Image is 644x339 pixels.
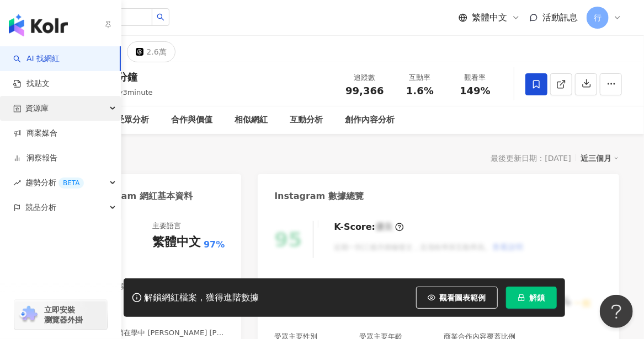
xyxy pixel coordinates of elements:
[14,300,107,330] a: chrome extension立即安裝 瀏覽器外掛
[145,292,259,304] div: 解鎖網紅檔案，獲得進階數據
[157,13,164,21] span: search
[491,154,571,163] div: 最後更新日期：[DATE]
[171,114,212,127] div: 合作與價值
[108,88,153,96] span: only3minute
[13,53,60,64] a: searchAI 找網紅
[18,306,39,324] img: chrome extension
[454,72,496,83] div: 觀看率
[542,12,578,23] span: 活動訊息
[108,70,153,84] div: 三分鐘
[25,195,56,220] span: 競品分析
[25,170,84,195] span: 趨勢分析
[86,328,225,338] span: 三分鐘|行銷在學中 [PERSON_NAME] [PERSON_NAME] | only3minute
[13,128,57,139] a: 商案媒合
[334,221,404,233] div: K-Score :
[530,293,545,302] span: 解鎖
[506,287,557,309] button: 解鎖
[44,305,83,325] span: 立即安裝 瀏覽器外掛
[116,114,149,127] div: 受眾分析
[440,293,486,302] span: 觀看圖表範例
[86,190,193,202] div: Instagram 網紅基本資料
[58,177,84,189] div: BETA
[274,190,364,202] div: Instagram 數據總覽
[25,96,49,121] span: 資源庫
[345,85,384,96] span: 99,366
[399,72,441,83] div: 互動率
[146,44,166,60] div: 2.6萬
[344,72,386,83] div: 追蹤數
[594,12,602,24] span: 行
[13,179,21,187] span: rise
[127,41,175,62] button: 2.6萬
[416,287,498,309] button: 觀看圖表範例
[13,78,50,89] a: 找貼文
[235,114,268,127] div: 相似網紅
[9,14,68,36] img: logo
[518,294,525,302] span: lock
[472,12,507,24] span: 繁體中文
[345,114,395,127] div: 創作內容分析
[152,221,181,231] div: 主要語言
[290,114,323,127] div: 互動分析
[13,153,57,164] a: 洞察報告
[460,85,491,96] span: 149%
[152,234,201,251] div: 繁體中文
[406,85,434,96] span: 1.6%
[581,151,619,165] div: 近三個月
[204,239,225,251] span: 97%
